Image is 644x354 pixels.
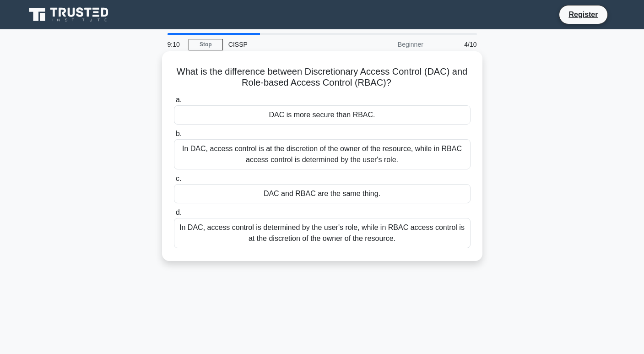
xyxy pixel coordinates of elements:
[189,39,223,50] a: Stop
[174,139,471,169] div: In DAC, access control is at the discretion of the owner of the resource, while in RBAC access co...
[176,130,182,137] span: b.
[173,66,471,89] h5: What is the difference between Discretionary Access Control (DAC) and Role-based Access Control (...
[174,218,471,248] div: In DAC, access control is determined by the user's role, while in RBAC access control is at the d...
[563,9,603,20] a: Register
[162,35,189,54] div: 9:10
[174,184,471,203] div: DAC and RBAC are the same thing.
[176,96,182,103] span: a.
[174,105,471,125] div: DAC is more secure than RBAC.
[176,174,181,182] span: c.
[176,208,182,216] span: d.
[429,35,482,54] div: 4/10
[223,35,349,54] div: CISSP
[349,35,429,54] div: Beginner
